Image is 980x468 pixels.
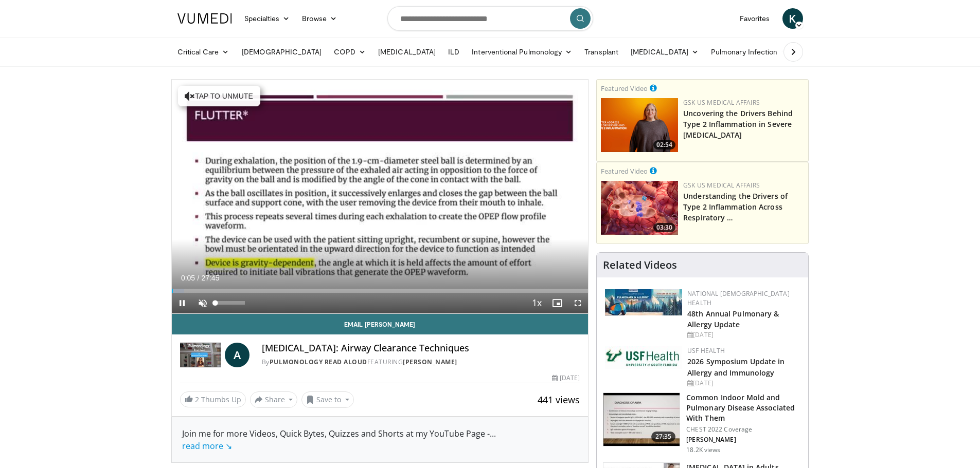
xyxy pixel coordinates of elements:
[686,436,802,444] p: [PERSON_NAME]
[178,86,260,106] button: Tap to unmute
[683,108,793,140] a: Uncovering the Drivers Behind Type 2 Inflammation in Severe [MEDICAL_DATA]
[603,393,680,446] img: 7e353de0-d5d2-4f37-a0ac-0ef5f1a491ce.150x105_q85_crop-smart_upscale.jpg
[192,293,213,313] button: Unmute
[653,140,675,149] span: 02:54
[328,42,372,62] a: COPD
[683,181,760,190] a: GSK US Medical Affairs
[782,8,803,29] a: K
[177,13,232,24] img: VuMedi Logo
[182,440,232,452] a: read more ↘
[687,289,790,307] a: National [DEMOGRAPHIC_DATA] Health
[687,330,800,340] div: [DATE]
[683,98,760,107] a: GSK US Medical Affairs
[225,343,250,367] a: A
[734,8,776,29] a: Favorites
[683,191,788,222] a: Understanding the Drivers of Type 2 Inflammation Across Respiratory …
[601,98,678,152] img: 763bf435-924b-49ae-a76d-43e829d5b92f.png.150x105_q85_crop-smart_upscale.png
[296,8,343,29] a: Browse
[601,98,678,152] a: 02:54
[567,293,588,313] button: Fullscreen
[182,428,496,452] span: ...
[372,42,442,62] a: [MEDICAL_DATA]
[686,446,720,454] p: 18.2K views
[687,346,725,355] a: USF Health
[172,80,589,314] video-js: Video Player
[182,427,578,452] div: Join me for more Videos, Quick Bytes, Quizzes and Shorts at my YouTube Page -
[687,379,800,388] div: [DATE]
[653,223,675,232] span: 03:30
[238,8,296,29] a: Specialties
[466,42,578,62] a: Interventional Pulmonology
[216,301,245,305] div: Volume Level
[403,358,457,366] a: [PERSON_NAME]
[601,166,648,176] small: Featured Video
[605,289,682,315] img: b90f5d12-84c1-472e-b843-5cad6c7ef911.jpg.150x105_q85_autocrop_double_scale_upscale_version-0.2.jpg
[262,343,580,354] h4: [MEDICAL_DATA]: Airway Clearance Techniques
[270,358,367,366] a: Pulmonology Read Aloud
[686,392,802,423] h3: Common Indoor Mold and Pulmonary Disease Associated With Them
[526,293,547,313] button: Playback Rate
[578,42,625,62] a: Transplant
[686,425,802,434] p: CHEST 2022 Coverage
[180,343,221,367] img: Pulmonology Read Aloud
[387,6,593,31] input: Search topics, interventions
[171,42,236,62] a: Critical Care
[605,346,682,369] img: 6ba8804a-8538-4002-95e7-a8f8012d4a11.png.150x105_q85_autocrop_double_scale_upscale_version-0.2.jpg
[687,357,785,377] a: 2026 Symposium Update in Allergy and Immunology
[625,42,705,62] a: [MEDICAL_DATA]
[552,373,580,383] div: [DATE]
[442,42,466,62] a: ILD
[250,391,298,408] button: Share
[262,358,580,367] div: By FEATURING
[603,392,802,454] a: 27:35 Common Indoor Mold and Pulmonary Disease Associated With Them CHEST 2022 Coverage [PERSON_N...
[195,395,199,404] span: 2
[181,274,195,282] span: 0:05
[201,274,219,282] span: 27:45
[538,394,580,406] span: 441 views
[603,259,677,271] h4: Related Videos
[236,42,328,62] a: [DEMOGRAPHIC_DATA]
[651,432,676,442] span: 27:35
[301,391,354,408] button: Save to
[705,42,794,62] a: Pulmonary Infection
[601,181,678,235] a: 03:30
[601,84,648,93] small: Featured Video
[172,289,589,293] div: Progress Bar
[172,314,589,334] a: Email [PERSON_NAME]
[547,293,567,313] button: Enable picture-in-picture mode
[601,181,678,235] img: c2a2685b-ef94-4fc2-90e1-739654430920.png.150x105_q85_crop-smart_upscale.png
[180,391,246,407] a: 2 Thumbs Up
[198,274,200,282] span: /
[172,293,192,313] button: Pause
[687,309,779,329] a: 48th Annual Pulmonary & Allergy Update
